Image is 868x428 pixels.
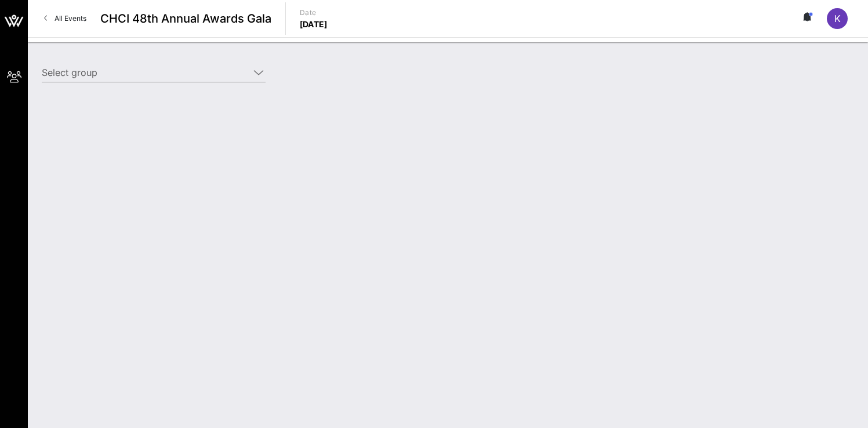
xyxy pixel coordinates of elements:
[827,8,848,29] div: K
[300,19,328,30] p: [DATE]
[834,13,841,24] span: K
[55,14,86,23] span: All Events
[37,9,93,28] a: All Events
[100,10,271,27] span: CHCI 48th Annual Awards Gala
[300,7,328,19] p: Date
